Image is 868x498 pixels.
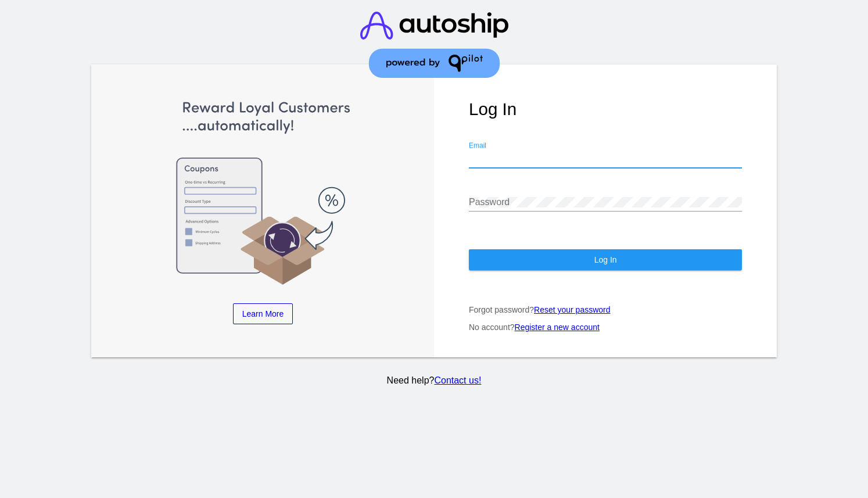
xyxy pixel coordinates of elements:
h1: Log In [469,99,742,119]
p: No account? [469,323,742,332]
p: Need help? [89,375,779,386]
a: Reset your password [534,305,611,314]
p: Forgot password? [469,305,742,314]
a: Contact us! [434,375,481,385]
span: Learn More [242,309,284,318]
button: Log In [469,249,742,270]
img: Apply Coupons Automatically to Scheduled Orders with QPilot [126,99,399,286]
span: Log In [594,255,617,264]
input: Email [469,153,742,164]
a: Learn More [233,303,293,324]
a: Register a new account [515,323,600,332]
